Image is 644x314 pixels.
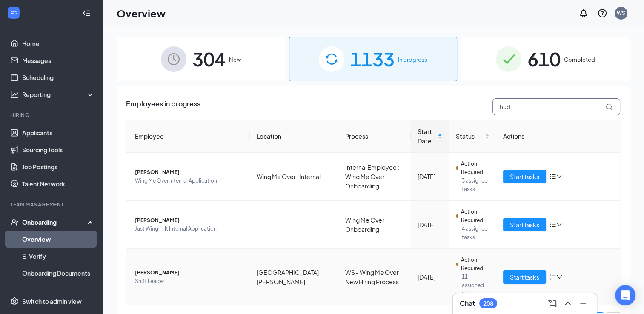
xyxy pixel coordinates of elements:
span: Shift Leader [135,277,243,285]
div: Hiring [10,111,93,119]
span: Wing Me Over Internal Application [135,177,243,185]
span: bars [550,173,556,180]
span: bars [550,274,556,280]
td: [GEOGRAPHIC_DATA][PERSON_NAME] [250,249,338,305]
td: Internal Employee : Wing Me Over Onboarding [338,153,411,201]
td: Wing Me Over : Internal [250,153,338,201]
svg: ComposeMessage [547,298,558,308]
div: Onboarding [22,218,88,226]
svg: ChevronUp [563,298,573,308]
span: Status [456,131,483,141]
a: E-Verify [22,248,95,265]
td: - [250,201,338,249]
span: 11 assigned tasks [462,273,489,298]
h3: Chat [460,299,475,308]
span: New [229,55,241,64]
a: Overview [22,231,95,248]
a: Talent Network [22,175,95,192]
button: ChevronUp [561,297,575,310]
button: Start tasks [503,170,546,183]
span: [PERSON_NAME] [135,168,243,177]
span: Start tasks [510,220,539,229]
div: Switch to admin view [22,297,82,305]
div: Team Management [10,201,93,208]
th: Location [250,120,338,153]
td: WS - Wing Me Over New Hiring Process [338,249,411,305]
a: Messages [22,52,95,69]
a: Onboarding Documents [22,265,95,282]
span: Completed [564,55,595,64]
span: [PERSON_NAME] [135,216,243,225]
td: Wing Me Over Onboarding [338,201,411,249]
svg: Collapse [82,9,91,17]
span: 3 assigned tasks [462,177,489,194]
svg: UserCheck [10,218,19,226]
th: Employee [126,120,250,153]
th: Actions [496,120,620,153]
svg: Minimize [578,298,588,308]
button: Start tasks [503,270,546,284]
svg: Notifications [578,8,589,18]
input: Search by Name, Job Posting, or Process [492,98,620,115]
svg: Settings [10,297,19,305]
span: down [556,174,562,180]
span: 304 [192,44,226,74]
svg: WorkstreamLogo [9,9,18,17]
button: ComposeMessage [546,297,559,310]
div: Reporting [22,90,95,99]
div: [DATE] [418,220,442,229]
span: Start tasks [510,272,539,282]
span: down [556,274,562,280]
span: 4 assigned tasks [462,225,489,242]
a: Sourcing Tools [22,141,95,158]
span: Just Wingin' It Internal Application [135,225,243,233]
th: Status [449,120,496,153]
div: Open Intercom Messenger [615,285,635,305]
span: Action Required [461,256,489,273]
button: Minimize [576,297,590,310]
span: Employees in progress [126,98,200,115]
a: Job Postings [22,158,95,175]
div: WS [617,9,625,17]
button: Start tasks [503,218,546,231]
div: [DATE] [418,172,442,181]
svg: Analysis [10,90,19,99]
span: bars [550,221,556,228]
span: 1133 [350,44,395,74]
span: Start tasks [510,172,539,181]
h1: Overview [117,6,166,20]
span: down [556,222,562,228]
span: Action Required [461,208,489,225]
div: 208 [483,300,493,307]
a: Applicants [22,124,95,141]
a: Home [22,35,95,52]
span: Start Date [418,127,436,146]
a: Scheduling [22,69,95,86]
svg: QuestionInfo [597,8,607,18]
span: [PERSON_NAME] [135,268,243,277]
span: Action Required [461,160,489,177]
span: In progress [398,55,427,64]
a: Activity log [22,282,95,299]
div: [DATE] [418,272,442,282]
span: 610 [527,44,561,74]
th: Process [338,120,411,153]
